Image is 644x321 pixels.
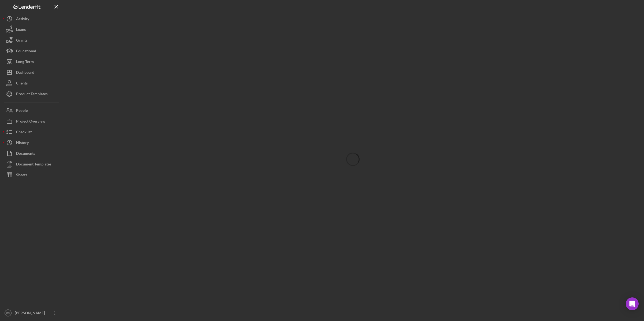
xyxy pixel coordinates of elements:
div: People [16,105,28,117]
button: People [3,105,62,116]
div: Document Templates [16,159,51,171]
button: Clients [3,78,62,88]
div: History [16,137,29,149]
div: Product Templates [16,88,47,101]
div: Loans [16,24,26,36]
button: Checklist [3,127,62,137]
div: Long-Term [16,56,34,68]
button: Loans [3,24,62,35]
button: Project Overview [3,116,62,127]
button: Dashboard [3,67,62,78]
div: Activity [16,13,29,25]
button: Document Templates [3,159,62,169]
button: Educational [3,46,62,56]
button: Grants [3,35,62,46]
div: Open Intercom Messenger [626,297,639,310]
button: Documents [3,148,62,159]
div: Documents [16,148,35,160]
div: Dashboard [16,67,34,79]
div: Grants [16,35,27,47]
div: Clients [16,78,28,90]
div: [PERSON_NAME] [13,308,48,320]
button: Long-Term [3,56,62,67]
button: History [3,137,62,148]
div: Educational [16,46,36,58]
div: Project Overview [16,116,45,128]
button: Activity [3,13,62,24]
button: Product Templates [3,88,62,99]
button: FC[PERSON_NAME] [3,308,62,318]
div: Checklist [16,127,32,139]
button: Sheets [3,169,62,180]
text: FC [6,312,10,315]
div: Sheets [16,169,27,182]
